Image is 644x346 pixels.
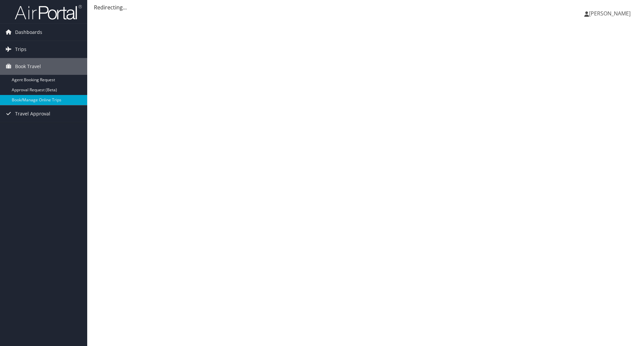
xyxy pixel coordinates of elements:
[584,3,637,23] a: [PERSON_NAME]
[15,105,50,122] span: Travel Approval
[589,10,631,17] span: [PERSON_NAME]
[15,41,26,58] span: Trips
[15,4,82,20] img: airportal-logo.png
[15,24,42,41] span: Dashboards
[94,3,637,11] div: Redirecting...
[15,58,41,75] span: Book Travel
